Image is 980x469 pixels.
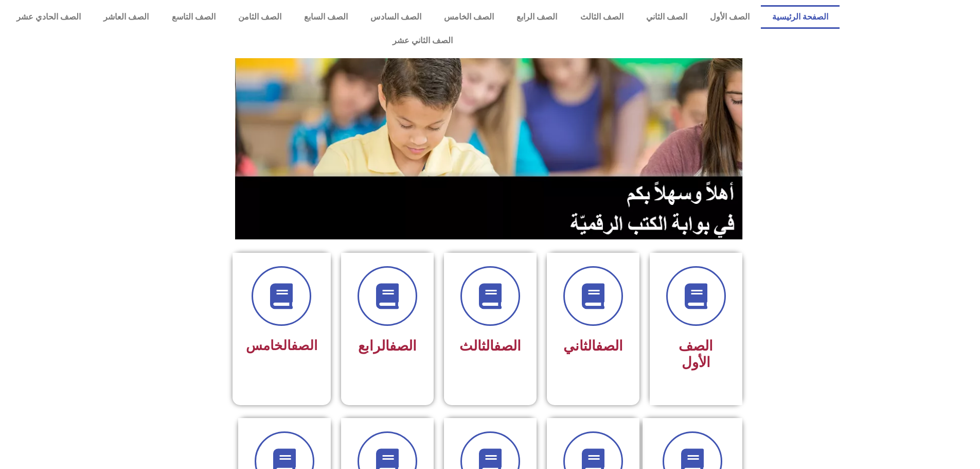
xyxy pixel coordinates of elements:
a: الصف [494,338,521,354]
a: الصف السابع [293,5,359,29]
span: الصف الأول [679,338,713,371]
a: الصف الحادي عشر [5,5,92,29]
a: الصف [389,338,417,354]
a: الصف الثاني [635,5,699,29]
a: الصف الثاني عشر [5,29,840,53]
span: الثالث [459,338,521,354]
span: الثاني [563,338,623,354]
span: الرابع [358,338,417,354]
a: الصف الرابع [505,5,568,29]
span: الخامس [246,338,317,353]
a: الصف [596,338,623,354]
a: الصف السادس [359,5,433,29]
a: الصف الثالث [568,5,634,29]
a: الصف الخامس [433,5,505,29]
a: الصف [291,338,317,353]
a: الصف التاسع [160,5,226,29]
a: الصف الأول [699,5,761,29]
a: الصف الثامن [227,5,293,29]
a: الصفحة الرئيسية [761,5,840,29]
a: الصف العاشر [92,5,160,29]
